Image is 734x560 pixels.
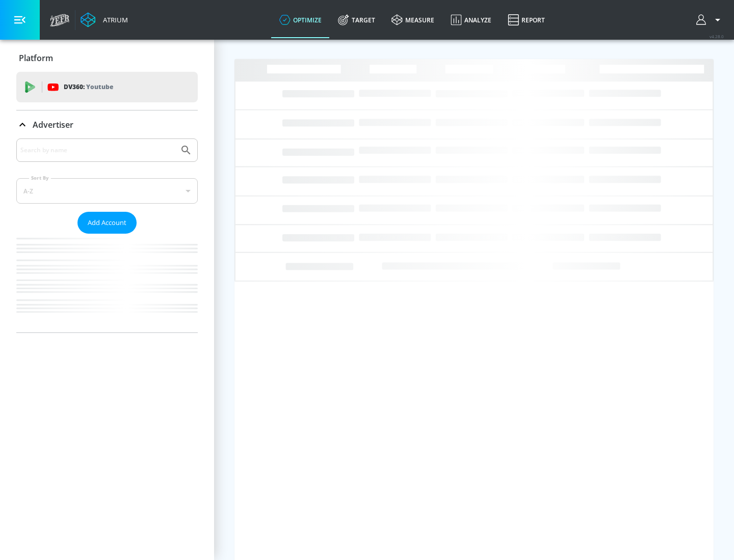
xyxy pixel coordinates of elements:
a: measure [383,2,442,38]
p: DV360: [64,81,113,93]
span: v 4.28.0 [710,34,724,39]
a: optimize [271,2,330,38]
span: Add Account [88,217,126,229]
a: Atrium [81,12,128,27]
div: Atrium [99,15,128,24]
p: Platform [19,52,53,64]
div: DV360: Youtube [16,72,198,102]
div: Advertiser [16,138,198,332]
nav: list of Advertiser [16,234,198,332]
a: Report [500,2,553,38]
div: Platform [16,44,198,72]
label: Sort By [29,175,51,181]
div: A-Z [16,178,198,204]
a: Target [330,2,383,38]
a: Analyze [442,2,500,38]
div: Advertiser [16,110,198,139]
p: Advertiser [33,119,73,130]
p: Youtube [86,81,113,92]
button: Add Account [77,212,137,234]
input: Search by name [20,144,175,157]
